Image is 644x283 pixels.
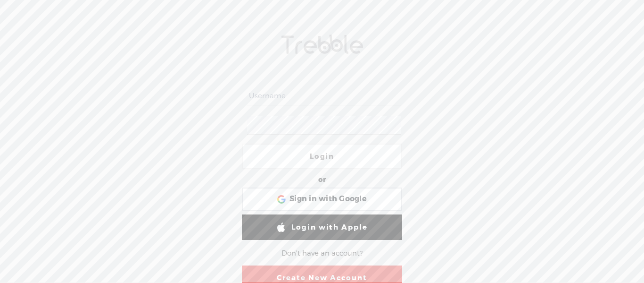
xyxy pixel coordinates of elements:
[242,214,402,240] a: Login with Apple
[242,144,402,169] a: Login
[242,188,402,211] div: Sign in with Google
[281,244,363,264] div: Don't have an account?
[289,194,367,204] span: Sign in with Google
[318,172,326,188] div: or
[247,87,400,105] input: Username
